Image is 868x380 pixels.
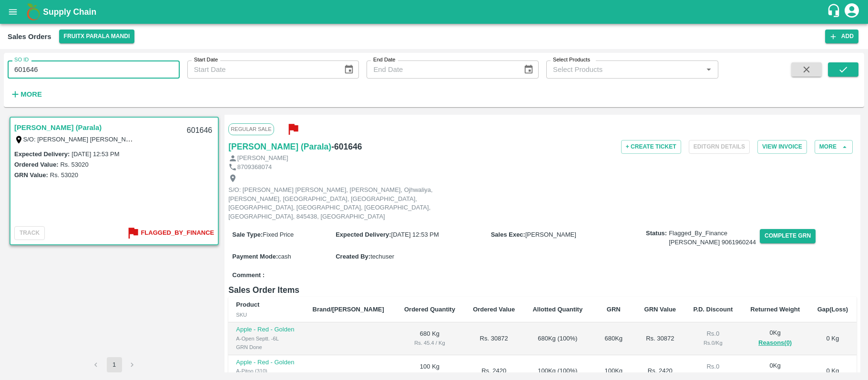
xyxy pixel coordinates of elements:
[644,306,676,313] b: GRN Value
[228,140,331,153] a: [PERSON_NAME] (Parala)
[14,150,70,158] label: Expected Delivery :
[367,60,515,79] input: End Date
[20,90,42,98] strong: More
[2,1,24,23] button: open drawer
[750,306,800,313] b: Returned Weight
[14,171,48,179] label: GRN Value:
[43,7,96,17] b: Supply Chain
[843,2,860,22] div: account of current user
[232,231,263,238] label: Sale Type :
[228,283,857,297] h6: Sales Order Items
[599,367,628,376] div: 100 Kg
[646,229,667,238] label: Status:
[621,140,681,154] button: + Create Ticket
[187,60,336,79] input: Start Date
[8,30,51,43] div: Sales Orders
[703,63,715,76] button: Open
[525,231,576,238] span: [PERSON_NAME]
[404,306,455,313] b: Ordered Quantity
[391,231,439,238] span: [DATE] 12:53 PM
[71,150,119,158] label: [DATE] 12:53 PM
[331,140,362,153] h6: - 601646
[815,140,853,154] button: More
[14,56,29,64] label: SO ID
[520,60,538,79] button: Choose date
[336,253,370,260] label: Created By :
[370,253,394,260] span: techuser
[464,322,524,355] td: Rs. 30872
[228,123,274,135] span: Regular Sale
[336,231,391,238] label: Expected Delivery :
[23,135,780,143] label: S/O: [PERSON_NAME] [PERSON_NAME], [PERSON_NAME], Ojhwaliya, [PERSON_NAME], [GEOGRAPHIC_DATA], [GE...
[817,306,848,313] b: Gap(Loss)
[107,357,122,372] button: page 1
[825,30,858,43] button: Add
[50,171,78,179] label: Rs. 53020
[236,343,297,351] div: GRN Done
[549,63,700,76] input: Select Products
[607,306,621,313] b: GRN
[236,325,297,334] p: Apple - Red - Golden
[749,329,801,348] div: 0 Kg
[278,253,291,260] span: cash
[473,306,515,313] b: Ordered Value
[263,231,294,238] span: Fixed Price
[8,86,44,102] button: More
[232,253,278,260] label: Payment Mode :
[60,161,88,168] label: Rs. 53020
[395,322,464,355] td: 680 Kg
[553,56,590,64] label: Select Products
[236,358,297,367] p: Apple - Red - Golden
[236,310,297,319] div: SKU
[693,306,733,313] b: P.D. Discount
[692,330,734,339] div: Rs. 0
[669,238,756,247] div: [PERSON_NAME] 9061960244
[59,30,135,43] button: Select DC
[8,60,180,79] input: Enter SO ID
[403,371,457,380] div: Rs. 24.2 / Kg
[636,322,684,355] td: Rs. 30872
[194,56,218,64] label: Start Date
[531,367,584,376] div: 100 Kg ( 100 %)
[692,339,734,347] div: Rs. 0 / Kg
[749,338,801,349] button: Reasons(0)
[24,2,43,21] img: logo
[827,3,843,20] div: customer-support
[757,140,807,154] button: View Invoice
[232,271,265,280] label: Comment :
[87,357,142,372] nav: pagination navigation
[373,56,395,64] label: End Date
[237,154,288,163] p: [PERSON_NAME]
[14,161,58,168] label: Ordered Value:
[760,229,816,243] button: Complete GRN
[236,367,297,375] div: A-Pitoo (310)
[43,5,827,19] a: Supply Chain
[809,322,857,355] td: 0 Kg
[181,120,218,142] div: 601646
[228,186,443,221] p: S/O: [PERSON_NAME] [PERSON_NAME], [PERSON_NAME], Ojhwaliya, [PERSON_NAME], [GEOGRAPHIC_DATA], [GE...
[237,163,272,172] p: 8709368074
[532,306,582,313] b: Allotted Quantity
[692,362,734,371] div: Rs. 0
[236,334,297,343] div: A-Open Septt. -6L
[531,334,584,343] div: 680 Kg ( 100 %)
[313,306,384,313] b: Brand/[PERSON_NAME]
[669,229,756,247] span: Flagged_By_Finance
[236,301,259,308] b: Product
[491,231,525,238] label: Sales Exec :
[125,225,214,241] button: Flagged_By_Finance
[14,121,102,134] a: [PERSON_NAME] (Parala)
[599,334,628,343] div: 680 Kg
[692,371,734,380] div: Rs. 0 / Kg
[403,339,457,347] div: Rs. 45.4 / Kg
[340,60,358,79] button: Choose date
[141,228,214,239] b: Flagged_By_Finance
